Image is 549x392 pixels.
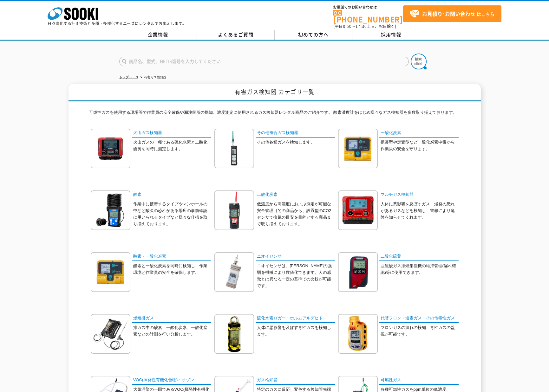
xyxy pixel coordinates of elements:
p: 亜硫酸ガス排煙集塵機の維持管理(漏れ確認)等に使用できます。 [381,263,459,276]
img: 火山ガス検知器 [91,129,130,168]
a: 燃焼排ガス [132,314,211,323]
a: よくあるご質問 [197,30,275,40]
a: 採用情報 [352,30,430,40]
img: 酸素 [91,190,130,230]
p: 作業中に携帯するタイプやマンホールの中など酸欠の恐れがある場所の事前確認に用いられるタイプなど様々な仕様を取り揃えております。 [133,201,211,227]
a: 二酸化炭素 [256,190,335,200]
p: フロンガスの漏れの検知、毒性ガスの監視が可能です。 [381,325,459,338]
a: 火山ガス検知器 [132,129,211,138]
img: マルチガス検知器 [338,190,378,230]
h1: 有害ガス検知器 カテゴリ一覧 [69,84,481,101]
span: はこちら [409,9,494,19]
p: その他各種ガスを検知します。 [257,139,335,146]
a: [PHONE_NUMBER] [333,10,403,23]
img: ニオイセンサ [214,252,254,292]
a: ニオイセンサ [256,252,335,261]
p: 酸素と一酸化炭素を同時に検知し、作業環境と作業員の安全を確保します。 [133,263,211,276]
a: トップページ [119,75,138,79]
a: 可燃性ガス [379,376,459,385]
input: 商品名、型式、NETIS番号を入力してください [119,57,409,66]
img: その他複合ガス検知器 [214,129,254,168]
li: 有害ガス検知器 [139,74,166,81]
img: 硫化水素ロガー・ホルムアルデヒド [214,314,254,354]
a: マルチガス検知器 [379,190,459,200]
img: btn_search.png [411,54,427,69]
p: 人体に悪影響を及ぼすガス、爆発の恐れがあるガスなどを検知し、警報により危険を知らせてくれます。 [381,201,459,221]
p: 人体に悪影響を及ぼす毒性ガスを検知します。 [257,325,335,338]
a: 酸素 [132,190,211,200]
a: VOC(揮発性有機化合物)・オゾン [132,376,211,385]
p: 排ガス中の酸素、一酸化炭素、一酸化窒素などの計測を行い分析します。 [133,325,211,338]
p: 低濃度から高濃度におよぶ測定が可能な安全管理目的の商品から、設置型のCO2センサで換気の目安を目的とする商品まで取り揃えております。 [257,201,335,227]
a: 企業情報 [119,30,197,40]
p: 可燃性ガスを使用する現場等で作業員の安全確保や漏洩箇所の探知、濃度測定に使用されるガス検知器レンタル商品のご紹介です。 酸素濃度計をはじめ様々なガス検知器を多数取り揃えております。 [89,109,460,119]
a: 代替フロン・塩素ガス・その他毒性ガス [379,314,459,323]
a: 硫化水素ロガー・ホルムアルデヒド [256,314,335,323]
p: ニオイセンサは、[PERSON_NAME]の強弱を機械により数値化できます。人の感覚とは異なる一定の基準での比較が可能です。 [257,263,335,289]
a: 酸素・一酸化炭素 [132,252,211,261]
img: 酸素・一酸化炭素 [91,252,130,292]
img: 代替フロン・塩素ガス・その他毒性ガス [338,314,378,354]
span: 17:30 [356,23,367,29]
a: 一酸化炭素 [379,129,459,138]
p: 携帯型や定置型など一酸化炭素中毒から作業員の安全を守ります。 [381,139,459,152]
span: (平日 ～ 土日、祝日除く) [333,23,396,29]
span: 初めての方へ [298,31,329,38]
img: 二酸化硫黄 [338,252,378,292]
p: 火山ガスの一種である硫化水素と二酸化硫黄を同時に測定します。 [133,139,211,152]
a: 初めての方へ [275,30,352,40]
img: 燃焼排ガス [91,314,130,354]
strong: お見積り･お問い合わせ [422,10,475,17]
span: お電話でのお問い合わせは [333,5,403,9]
img: 一酸化炭素 [338,129,378,168]
p: 日々進化する計測技術と多種・多様化するニーズにレンタルでお応えします。 [48,22,186,25]
img: 二酸化炭素 [214,190,254,230]
span: 8:50 [343,23,352,29]
a: お見積り･お問い合わせはこちら [403,5,501,22]
a: 二酸化硫黄 [379,252,459,261]
a: ガス検知管 [256,376,335,385]
a: その他複合ガス検知器 [256,129,335,138]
